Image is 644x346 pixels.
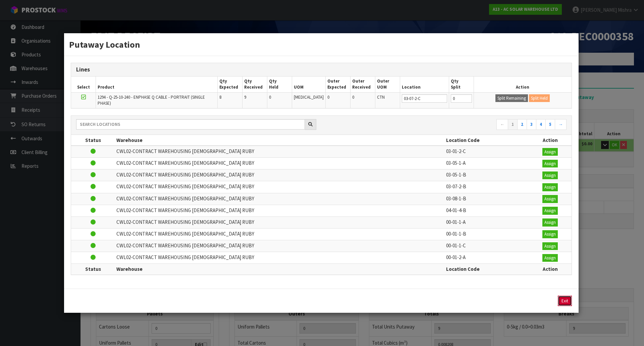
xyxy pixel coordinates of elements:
span: 0 [269,94,271,100]
h3: Lines [76,66,567,73]
span: 8 [219,94,221,100]
a: 3 [527,119,536,130]
button: Exit [558,296,572,306]
button: Assign [542,242,558,250]
td: CWL02-CONTRACT WAREHOUSING [DEMOGRAPHIC_DATA] RUBY [115,146,437,158]
span: 9 [244,94,246,100]
th: Status [71,135,115,146]
td: 04-01-4-B [444,205,529,216]
td: CWL02-CONTRACT WAREHOUSING [DEMOGRAPHIC_DATA] RUBY [115,181,437,193]
td: CWL02-CONTRACT WAREHOUSING [DEMOGRAPHIC_DATA] RUBY [115,169,437,181]
span: CTN [377,94,385,100]
td: CWL02-CONTRACT WAREHOUSING [DEMOGRAPHIC_DATA] RUBY [115,205,437,216]
button: Assign [542,218,558,227]
th: Outer UOM [375,77,400,92]
th: Location Code [444,264,529,275]
th: Warehouse [115,135,437,146]
input: Search locations [76,119,305,130]
a: 1 [508,119,518,130]
th: Action [474,77,572,92]
td: CWL02-CONTRACT WAREHOUSING [DEMOGRAPHIC_DATA] RUBY [115,216,437,228]
th: Warehouse [115,264,437,275]
td: 00-01-1-A [444,216,529,228]
a: → [555,119,567,130]
td: 00-01-1-B [444,228,529,240]
button: Assign [542,171,558,180]
td: 03-01-2-C [444,146,529,158]
th: Location Code [444,135,529,146]
th: Action [529,135,572,146]
nav: Page navigation [326,119,567,131]
button: Assign [542,148,558,156]
button: Assign [542,254,558,262]
span: 0 [327,94,329,100]
th: Qty Received [242,77,267,92]
td: CWL02-CONTRACT WAREHOUSING [DEMOGRAPHIC_DATA] RUBY [115,252,437,264]
a: 4 [536,119,546,130]
button: Split Held [529,94,550,102]
span: [MEDICAL_DATA] [294,94,324,100]
th: Qty Expected [217,77,242,92]
td: CWL02-CONTRACT WAREHOUSING [DEMOGRAPHIC_DATA] RUBY [115,158,437,169]
input: Location Code [402,94,447,103]
th: Product [96,77,217,92]
a: 5 [545,119,555,130]
td: CWL02-CONTRACT WAREHOUSING [DEMOGRAPHIC_DATA] RUBY [115,228,437,240]
button: Assign [542,195,558,203]
td: 03-07-2-B [444,181,529,193]
th: Qty Split [449,77,474,92]
th: Outer Expected [325,77,350,92]
td: CWL02-CONTRACT WAREHOUSING [DEMOGRAPHIC_DATA] RUBY [115,240,437,252]
th: Location [400,77,449,92]
td: 03-05-1-B [444,169,529,181]
td: 00-01-2-A [444,252,529,264]
th: Outer Received [350,77,375,92]
span: 1294 - Q-25-10-240 - ENPHASE Q CABLE - PORTRAIT (SINGLE PHASE) [98,94,205,106]
td: 03-05-1-A [444,158,529,169]
h3: Putaway Location [69,38,574,51]
td: 03-08-1-B [444,193,529,205]
th: Qty Held [267,77,292,92]
th: UOM [292,77,325,92]
button: Assign [542,160,558,168]
a: 2 [517,119,527,130]
button: Assign [542,183,558,191]
td: CWL02-CONTRACT WAREHOUSING [DEMOGRAPHIC_DATA] RUBY [115,193,437,205]
span: 0 [352,94,354,100]
input: Qty Putaway [451,94,472,103]
button: Assign [542,230,558,238]
th: Status [71,264,115,275]
button: Assign [542,207,558,215]
td: 00-01-1-C [444,240,529,252]
button: Split Remaining [495,94,528,102]
th: Select [71,77,96,92]
th: Action [529,264,572,275]
a: ← [496,119,508,130]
